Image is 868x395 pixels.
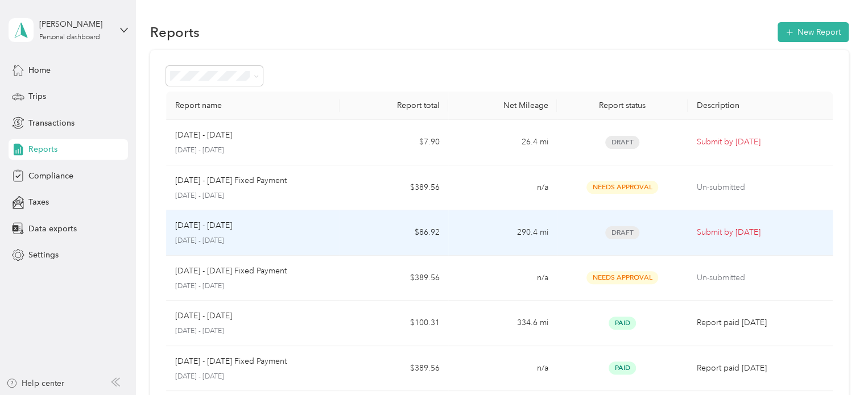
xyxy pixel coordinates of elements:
[175,265,287,277] p: [DATE] - [DATE] Fixed Payment
[28,170,73,182] span: Compliance
[340,301,448,346] td: $100.31
[175,355,287,368] p: [DATE] - [DATE] Fixed Payment
[340,256,448,301] td: $389.56
[340,165,448,211] td: $389.56
[605,226,639,239] span: Draft
[609,361,636,375] span: Paid
[175,191,331,201] p: [DATE] - [DATE]
[28,196,49,208] span: Taxes
[28,249,59,261] span: Settings
[340,92,448,120] th: Report total
[605,136,639,149] span: Draft
[175,129,232,142] p: [DATE] - [DATE]
[340,120,448,165] td: $7.90
[6,377,64,389] button: Help center
[448,210,557,256] td: 290.4 mi
[175,372,331,382] p: [DATE] - [DATE]
[448,256,557,301] td: n/a
[28,143,57,155] span: Reports
[697,226,824,239] p: Submit by [DATE]
[609,317,636,330] span: Paid
[448,165,557,211] td: n/a
[688,92,833,120] th: Description
[175,236,331,246] p: [DATE] - [DATE]
[166,92,340,120] th: Report name
[448,92,557,120] th: Net Mileage
[778,22,849,42] button: New Report
[175,326,331,336] p: [DATE] - [DATE]
[804,331,868,395] iframe: Everlance-gr Chat Button Frame
[697,272,824,284] p: Un-submitted
[150,26,200,38] h1: Reports
[175,219,232,232] p: [DATE] - [DATE]
[586,181,658,194] span: Needs Approval
[586,271,658,284] span: Needs Approval
[697,181,824,194] p: Un-submitted
[448,301,557,346] td: 334.6 mi
[340,346,448,392] td: $389.56
[28,90,46,102] span: Trips
[697,136,824,148] p: Submit by [DATE]
[28,117,75,129] span: Transactions
[28,64,51,76] span: Home
[697,317,824,329] p: Report paid [DATE]
[39,34,100,41] div: Personal dashboard
[448,120,557,165] td: 26.4 mi
[697,362,824,375] p: Report paid [DATE]
[448,346,557,392] td: n/a
[566,101,678,110] div: Report status
[175,145,331,156] p: [DATE] - [DATE]
[175,174,287,187] p: [DATE] - [DATE] Fixed Payment
[175,310,232,322] p: [DATE] - [DATE]
[39,18,110,30] div: [PERSON_NAME]
[175,281,331,292] p: [DATE] - [DATE]
[340,210,448,256] td: $86.92
[28,223,77,235] span: Data exports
